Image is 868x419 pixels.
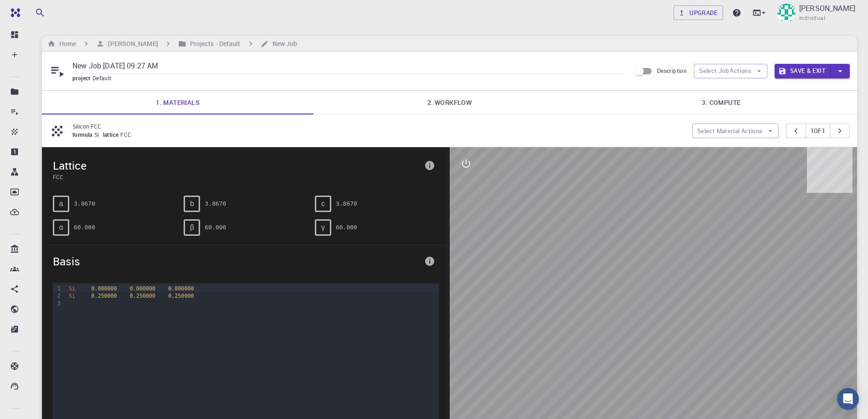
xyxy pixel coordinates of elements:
pre: 60.000 [74,219,95,235]
span: Si [69,293,75,299]
span: 0.250000 [130,293,155,299]
button: info [421,156,439,175]
span: lattice [103,131,121,138]
button: info [421,252,439,270]
a: 2. Workflow [313,91,585,114]
pre: 60.000 [205,219,226,235]
img: logo [7,8,20,17]
span: b [190,200,194,208]
span: Description [657,67,687,74]
h6: Home [56,39,76,49]
div: Open Intercom Messenger [837,388,859,410]
span: 0.000000 [168,285,194,292]
pre: 3.8670 [74,196,95,212]
span: a [59,200,63,208]
div: 2 [53,292,62,300]
img: Mohammad Shabpiray [777,4,796,22]
span: γ [321,223,325,232]
div: pager [786,124,850,138]
span: 0.250000 [91,293,117,299]
span: 0.250000 [168,293,194,299]
a: Upgrade [673,5,723,20]
h6: New Job [269,39,298,49]
span: Si [94,131,103,138]
h6: Projects - Default [186,39,241,49]
div: 3 [53,300,62,307]
a: 3. Compute [586,91,857,114]
span: FCC [53,173,421,181]
span: α [59,223,63,232]
span: Individual [799,14,825,23]
button: Select Job Actions [694,64,767,78]
span: Basis [53,254,421,269]
span: c [321,200,325,208]
pre: 60.000 [336,219,357,235]
span: formula [72,131,94,138]
p: Silicon FCC [72,122,685,130]
span: β [190,223,194,232]
button: Save & Exit [775,64,831,78]
span: Si [69,285,75,292]
span: 0.000000 [91,285,117,292]
span: Lattice [53,158,421,173]
span: Default [92,74,115,82]
a: 1. Materials [42,91,313,114]
div: 1 [53,285,62,292]
h6: [PERSON_NAME] [104,39,158,49]
pre: 3.8670 [205,196,226,212]
nav: breadcrumb [46,39,299,49]
pre: 3.8670 [336,196,357,212]
p: [PERSON_NAME] [799,3,855,14]
span: FCC [120,131,135,138]
span: project [72,74,92,82]
button: Select Material Actions [692,124,779,138]
button: 1of1 [806,124,831,138]
span: 0.000000 [130,285,155,292]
